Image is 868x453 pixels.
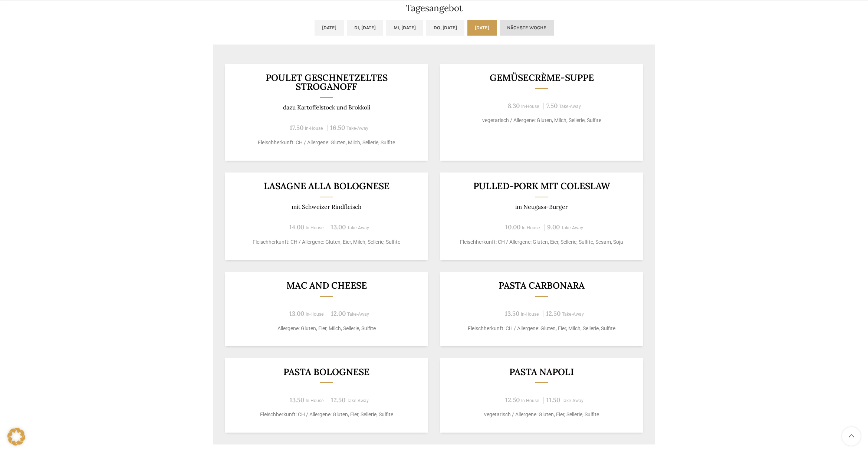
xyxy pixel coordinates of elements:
span: 9.00 [547,223,560,231]
a: Nächste Woche [500,20,554,36]
p: Fleischherkunft: CH / Allergene: Gluten, Eier, Milch, Sellerie, Sulfite [449,325,634,332]
span: In-House [521,398,539,403]
span: Take-Away [562,398,583,403]
span: In-House [521,312,539,317]
h3: Pasta Bolognese [234,367,419,377]
a: Do, [DATE] [426,20,464,36]
span: 13.00 [289,309,304,318]
span: 12.50 [546,309,560,318]
span: In-House [305,126,323,131]
span: 14.00 [289,223,304,231]
p: im Neugass-Burger [449,203,634,210]
span: 11.50 [546,396,560,404]
a: Scroll to top button [842,427,861,446]
p: dazu Kartoffelstock und Brokkoli [234,104,419,111]
h3: LASAGNE ALLA BOLOGNESE [234,181,419,191]
span: Take-Away [559,104,581,109]
h3: Pulled-Pork mit Coleslaw [449,181,634,191]
span: In-House [306,225,324,230]
a: Mi, [DATE] [386,20,423,36]
a: Di, [DATE] [347,20,383,36]
a: [DATE] [467,20,497,36]
h3: Mac and Cheese [234,281,419,290]
span: 13.50 [505,309,519,318]
span: In-House [522,225,540,230]
span: 16.50 [330,124,345,132]
a: [DATE] [315,20,344,36]
p: Fleischherkunft: CH / Allergene: Gluten, Milch, Sellerie, Sulfite [234,139,419,147]
span: 10.00 [505,223,520,231]
h3: Pasta Napoli [449,367,634,377]
span: Take-Away [562,312,584,317]
p: mit Schweizer Rindfleisch [234,203,419,210]
span: Take-Away [347,398,369,403]
span: 7.50 [546,102,558,110]
span: Take-Away [347,312,369,317]
h3: Poulet Geschnetzeltes Stroganoff [234,73,419,91]
p: Allergene: Gluten, Eier, Milch, Sellerie, Sulfite [234,325,419,332]
span: 12.50 [331,396,345,404]
span: Take-Away [561,225,583,230]
h3: Gemüsecrème-Suppe [449,73,634,82]
span: Take-Away [346,126,368,131]
p: vegetarisch / Allergene: Gluten, Milch, Sellerie, Sulfite [449,116,634,124]
span: Take-Away [347,225,369,230]
span: In-House [521,104,539,109]
span: In-House [306,312,324,317]
h2: Tagesangebot [213,4,655,13]
span: 17.50 [290,124,303,132]
p: vegetarisch / Allergene: Gluten, Eier, Sellerie, Sulfite [449,411,634,418]
span: 12.00 [331,309,346,318]
span: In-House [306,398,324,403]
span: 8.30 [508,102,520,110]
p: Fleischherkunft: CH / Allergene: Gluten, Eier, Sellerie, Sulfite, Sesam, Soja [449,238,634,246]
span: 13.50 [290,396,304,404]
span: 13.00 [331,223,346,231]
h3: Pasta Carbonara [449,281,634,290]
p: Fleischherkunft: CH / Allergene: Gluten, Eier, Milch, Sellerie, Sulfite [234,238,419,246]
p: Fleischherkunft: CH / Allergene: Gluten, Eier, Sellerie, Sulfite [234,411,419,418]
span: 12.50 [505,396,520,404]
